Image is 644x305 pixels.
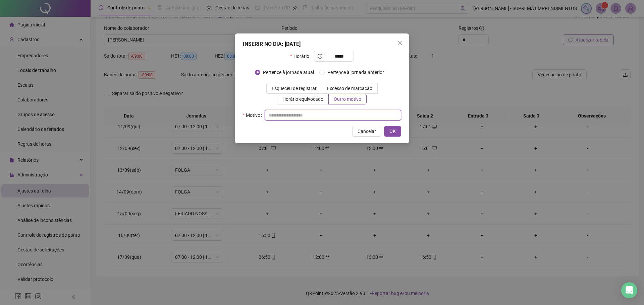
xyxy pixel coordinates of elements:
[318,54,322,59] span: clock-circle
[243,110,265,121] label: Motivo
[282,96,323,102] span: Horário equivocado
[389,128,396,135] span: OK
[243,40,401,48] div: INSERIR NO DIA : [DATE]
[334,96,361,102] span: Outro motivo
[394,37,405,48] button: Close
[352,126,381,137] button: Cancelar
[325,69,387,76] span: Pertence à jornada anterior
[272,86,317,91] span: Esqueceu de registrar
[260,69,317,76] span: Pertence à jornada atual
[621,282,637,298] div: Open Intercom Messenger
[384,126,401,137] button: OK
[358,128,376,135] span: Cancelar
[290,51,313,62] label: Horário
[397,40,402,46] span: close
[327,86,372,91] span: Excesso de marcação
